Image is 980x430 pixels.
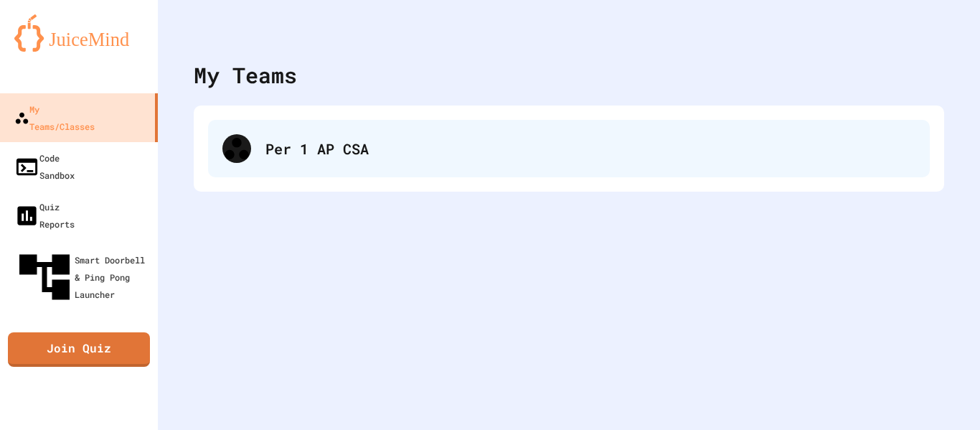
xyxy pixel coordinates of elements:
div: Smart Doorbell & Ping Pong Launcher [14,247,152,307]
div: Quiz Reports [14,198,75,233]
div: My Teams/Classes [14,101,95,135]
div: My Teams [194,59,297,91]
a: Join Quiz [8,332,150,367]
div: Code Sandbox [14,149,75,184]
div: Per 1 AP CSA [265,138,915,159]
div: Per 1 AP CSA [208,120,930,177]
img: logo-orange.svg [14,14,143,52]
